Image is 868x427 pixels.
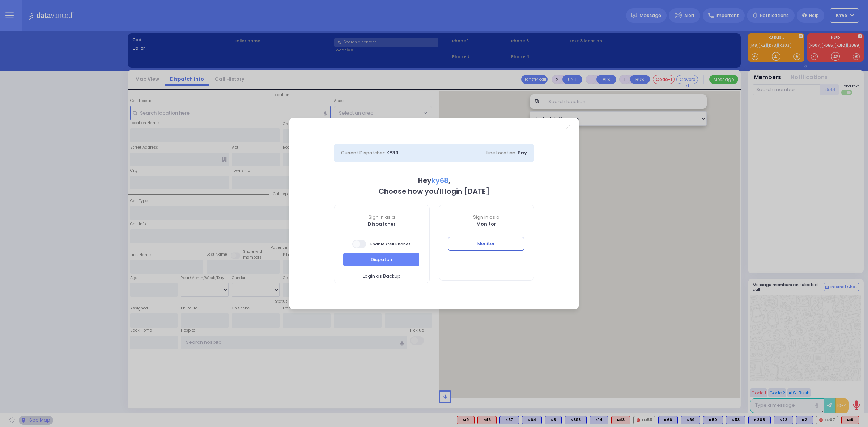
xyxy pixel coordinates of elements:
a: Close [566,125,570,129]
span: Sign in as a [334,214,429,221]
span: Current Dispatcher: [341,150,385,156]
button: Dispatch [343,253,419,266]
span: KY39 [386,149,399,156]
b: Hey , [418,176,450,185]
span: ky68 [431,176,448,185]
b: Monitor [476,221,496,227]
b: Dispatcher [368,221,396,227]
span: Enable Cell Phones [352,239,411,249]
button: Monitor [448,237,524,251]
span: Line Location: [486,150,516,156]
span: Sign in as a [439,214,534,221]
b: Choose how you'll login [DATE] [379,187,489,196]
span: Login as Backup [363,273,401,280]
span: Bay [518,149,527,156]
